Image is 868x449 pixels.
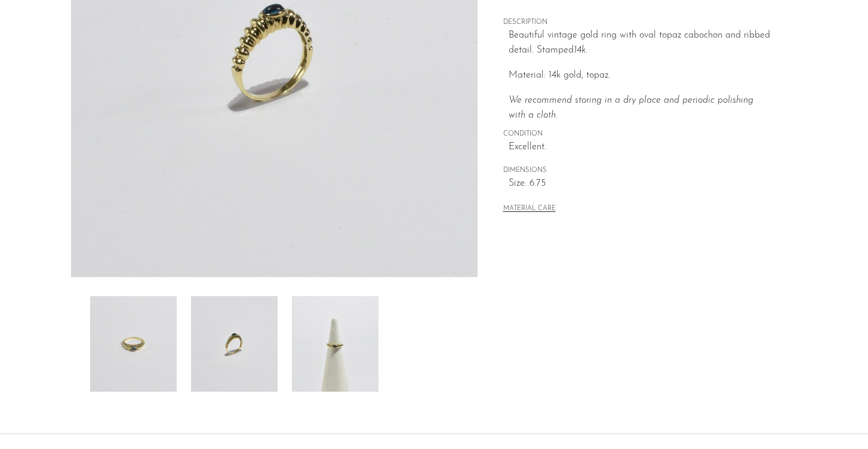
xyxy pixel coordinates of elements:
[509,176,772,192] span: Size: 6.75
[509,68,772,84] p: Material: 14k gold, topaz.
[503,129,772,140] span: CONDITION
[509,96,753,121] i: We recommend storing in a dry place and periodic polishing with a cloth.
[509,140,772,155] span: Excellent.
[574,45,587,55] em: 14k.
[90,296,177,392] img: Ribbed Topaz Ring
[503,17,772,28] span: DESCRIPTION
[503,165,772,176] span: DIMENSIONS
[292,296,378,392] img: Ribbed Topaz Ring
[509,28,772,59] p: Beautiful vintage gold ring with oval topaz cabochon and ribbed detail. Stamped
[503,205,556,214] button: MATERIAL CARE
[191,296,278,392] img: Ribbed Topaz Ring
